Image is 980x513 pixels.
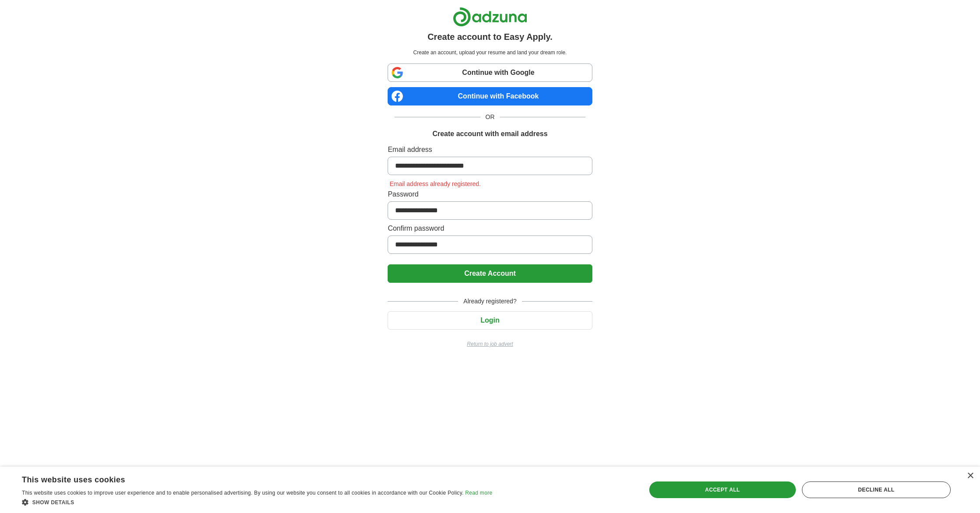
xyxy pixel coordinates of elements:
a: Continue with Google [388,63,592,82]
span: This website uses cookies to improve user experience and to enable personalised advertising. By u... [22,490,464,496]
button: Create Account [388,264,592,283]
div: Decline all [802,481,951,498]
h1: Create account with email address [432,129,547,139]
img: Adzuna logo [453,7,527,27]
div: Accept all [649,481,796,498]
span: OR [480,112,500,122]
a: Read more, opens a new window [465,490,492,496]
span: Email address already registered. [388,180,483,187]
span: Already registered? [458,297,521,306]
label: Confirm password [388,223,592,234]
label: Password [388,189,592,200]
a: Login [388,316,592,324]
a: Continue with Facebook [388,87,592,105]
div: Show details [22,498,492,506]
div: This website uses cookies [22,472,470,485]
div: Close [967,473,973,479]
a: Return to job advert [388,340,592,348]
span: Show details [32,499,74,506]
button: Login [388,311,592,330]
label: Email address [388,144,592,155]
p: Create an account, upload your resume and land your dream role. [389,49,590,56]
h1: Create account to Easy Apply. [427,30,553,43]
